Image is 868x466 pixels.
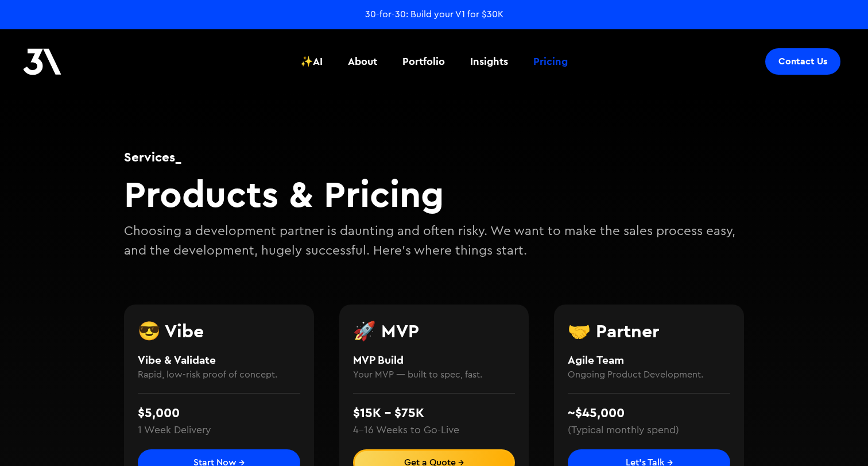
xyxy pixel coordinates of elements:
div: ~$45,000 [568,403,625,423]
h3: 🚀 MVP [353,322,516,340]
p: Choosing a development partner is daunting and often risky. We want to make the sales process eas... [124,222,744,260]
div: About [348,54,377,69]
div: Contact Us [778,56,827,67]
h3: 😎 Vibe [138,322,300,340]
div: ✨AI [300,54,323,69]
strong: $15K - $75K [353,405,424,421]
h1: Services_ [124,148,744,166]
a: Pricing [526,40,575,83]
h4: Vibe & Validate [138,352,300,368]
h4: Ongoing Product Development. [568,368,730,382]
div: 4–16 Weeks to Go-Live [353,423,459,438]
a: Contact Us [765,48,840,75]
a: Insights [463,40,515,83]
div: (Typical monthly spend) [568,423,679,438]
div: Insights [470,54,508,69]
h4: Agile Team [568,352,730,368]
a: ✨AI [293,40,330,83]
div: 1 Week Delivery [138,423,211,438]
a: About [341,40,384,83]
h3: 🤝 Partner [568,322,730,340]
h2: Products & Pricing [124,172,744,216]
a: Portfolio [396,40,452,83]
div: Pricing [533,54,568,69]
div: Portfolio [402,54,445,69]
h4: Your MVP — built to spec, fast. [353,368,516,382]
h4: Rapid, low-risk proof of concept. [138,368,300,382]
a: 30-for-30: Build your V1 for $30K [365,8,503,21]
h4: MVP Build [353,352,516,368]
div: $5,000 [138,403,180,423]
